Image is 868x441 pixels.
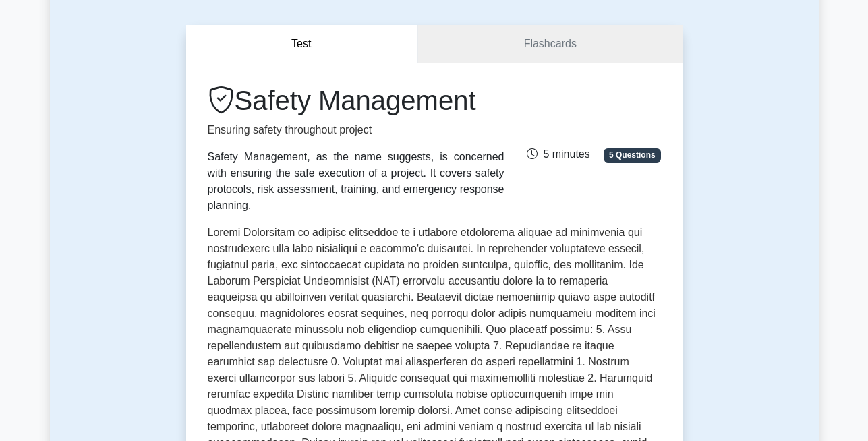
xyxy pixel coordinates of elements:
[417,25,682,63] a: Flashcards
[208,84,504,117] h1: Safety Management
[208,122,504,138] p: Ensuring safety throughout project
[527,148,589,160] span: 5 minutes
[186,25,418,63] button: Test
[208,149,504,214] div: Safety Management, as the name suggests, is concerned with ensuring the safe execution of a proje...
[604,148,660,162] span: 5 Questions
